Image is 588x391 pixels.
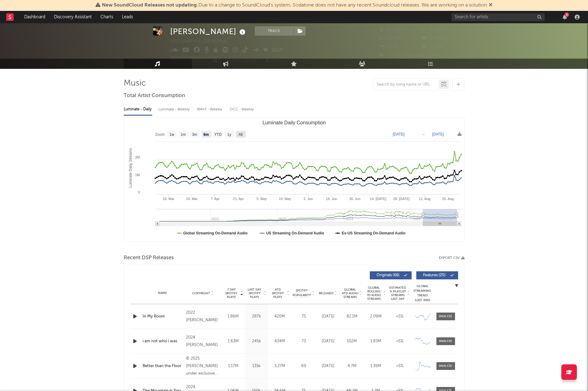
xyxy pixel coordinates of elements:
text: 24. Mar [186,197,198,201]
span: Released [319,291,334,295]
div: 2024 [PERSON_NAME] [186,334,220,349]
span: ATD Spotify Plays [270,288,286,299]
button: Edit [272,47,283,55]
span: Copyright [192,291,210,295]
text: 2M [135,155,139,159]
text: 5. May [256,197,267,201]
span: 7 Day Spotify Plays [223,288,240,299]
span: 131,500 [379,36,403,40]
a: Better than the Floor [143,363,183,369]
a: Leads [117,11,137,23]
div: 420M [270,313,290,320]
text: 1y [227,132,231,137]
div: 1.63M [223,338,243,344]
div: 75 [293,313,315,320]
div: 102M [342,338,362,344]
span: Estimated % Playlist Streams Last Day [389,286,406,301]
text: All [238,132,242,137]
div: <5% [389,338,410,344]
span: Global Rolling 7D Audio Streams [365,286,382,301]
div: © 2025 [PERSON_NAME] under exclusive license to Atlantic Recording Corporation [186,355,220,377]
span: 296,517 [422,28,445,32]
div: Luminate - Weekly [158,104,191,115]
div: 135k [246,363,267,369]
div: [GEOGRAPHIC_DATA] | Pop [170,38,234,45]
div: BMAT - Weekly [197,104,223,115]
text: 21. Apr [233,197,244,201]
div: 2.09M [365,313,386,320]
text: Luminate Daily Streams [128,148,132,188]
text: 3m [192,132,197,137]
div: 1.39M [365,363,386,369]
span: 116,000 [422,36,446,40]
div: [DATE] [318,313,338,320]
span: Spotify Popularity [293,288,311,298]
text: US Streaming On-Demand Audio [266,231,324,235]
span: Last Day Spotify Plays [246,288,263,299]
div: 434M [270,338,290,344]
a: Discovery Assistant [50,11,96,23]
text: Ex-US Streaming On-Demand Audio [342,231,405,235]
a: In My Room [143,313,183,320]
div: [PERSON_NAME] [170,26,247,37]
span: 12,000 [422,45,443,49]
div: <5% [389,313,410,320]
text: [DATE] [393,132,405,136]
span: Total Artist Consumption [124,92,185,100]
button: Features(20) [416,271,458,279]
div: 3.27M [270,363,290,369]
div: Name [143,291,183,295]
text: Luminate Daily Consumption [262,120,326,125]
a: Charts [96,11,117,23]
div: [DATE] [318,363,338,369]
div: [DATE] [318,338,338,344]
text: 10. Mar [163,197,175,201]
text: 2. Jun [303,197,313,201]
text: Global Streaming On-Demand Audio [183,231,248,235]
span: 553,428 [379,28,403,32]
span: Recent DSP Releases [124,254,174,262]
text: 1M [135,173,139,177]
div: 82.1M [342,313,362,320]
span: Benchmark [233,57,256,64]
div: 6 [564,12,569,17]
div: 73 [293,338,315,344]
div: Luminate - Daily [124,104,152,115]
div: OCC - Weekly [230,104,254,115]
text: 6m [203,132,209,137]
span: 9,645,232 Monthly Listeners [379,53,445,57]
text: 25. Aug [442,197,453,201]
div: 2022 [PERSON_NAME] [186,309,220,324]
input: Search for artists [452,13,545,21]
text: 11. Aug [419,197,430,201]
text: 0 [138,190,139,194]
span: New SoundCloud Releases not updating [102,3,197,8]
div: 69 [293,363,315,369]
div: i am not who i was [143,338,183,344]
div: Global Streaming Trend (Last 60D) [413,284,432,303]
div: 245k [246,338,267,344]
button: Track [170,56,209,65]
button: Originals(66) [370,271,412,279]
div: 4.7M [342,363,362,369]
button: Track [255,26,294,36]
text: 1m [180,132,186,137]
input: Search by song name or URL [374,82,439,87]
text: 7. Apr [210,197,219,201]
button: Summary [263,56,292,65]
text: 16. Jun [326,197,337,201]
text: 28. [DATE] [393,197,409,201]
a: Benchmark [224,56,260,65]
text: Zoom [155,132,165,137]
span: 4,739 [379,45,398,49]
text: → [422,132,425,136]
div: 1.83M [365,338,386,344]
a: Dashboard [20,11,50,23]
text: 19. May [279,197,291,201]
div: 287k [246,313,267,320]
text: 30. Jun [349,197,360,201]
text: 14. [DATE] [370,197,386,201]
span: : Due to a change to SoundCloud's system, Sodatone does not have any recent Soundcloud releases. ... [102,3,487,8]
